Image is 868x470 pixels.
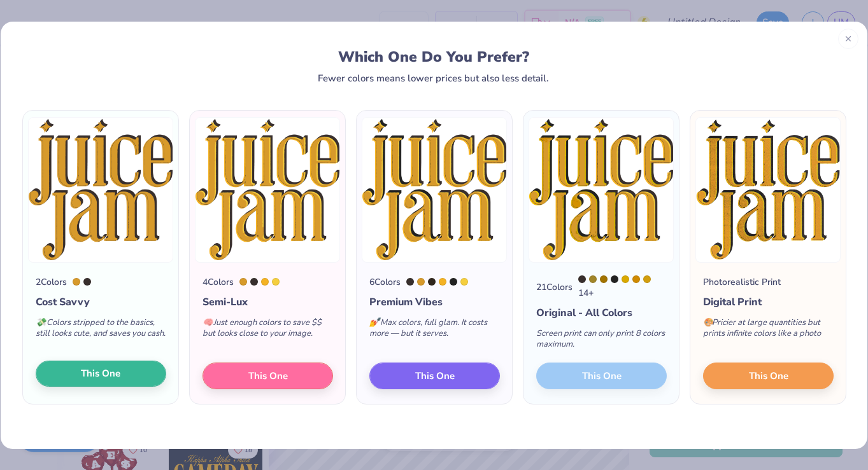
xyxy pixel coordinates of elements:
[318,73,549,83] div: Fewer colors means lower prices but also less detail.
[362,117,507,263] img: 6 color option
[622,275,629,283] div: 110 C
[36,317,46,328] span: 💸
[748,368,788,383] span: This One
[600,275,608,283] div: 132 C
[36,310,166,352] div: Colors stripped to the basics, still looks cute, and saves you cash.
[239,278,247,286] div: 7563 C
[203,275,234,289] div: 4 Colors
[83,278,91,286] div: 412 C
[81,366,120,381] span: This One
[203,317,213,328] span: 🧠
[203,363,333,389] button: This One
[415,368,454,383] span: This One
[703,275,781,289] div: Photorealistic Print
[250,278,258,286] div: 412 C
[450,278,457,286] div: Neutral Black C
[369,363,500,389] button: This One
[589,275,597,283] div: 7754 C
[195,117,340,263] img: 4 color option
[36,48,832,66] div: Which One Do You Prefer?
[248,368,287,383] span: This One
[460,278,468,286] div: 129 C
[703,310,834,352] div: Pricier at large quantities but prints infinite colors like a photo
[703,294,834,310] div: Digital Print
[272,278,280,286] div: 129 C
[261,278,269,286] div: 7409 C
[643,275,651,283] div: 7555 C
[369,317,380,328] span: 💅
[578,275,667,300] div: 14 +
[703,317,713,328] span: 🎨
[536,321,667,363] div: Screen print can only print 8 colors maximum.
[369,310,500,352] div: Max colors, full glam. It costs more — but it serves.
[203,310,333,352] div: Just enough colors to save $$ but looks close to your image.
[369,275,401,289] div: 6 Colors
[73,278,80,286] div: 7563 C
[28,117,173,263] img: 2 color option
[36,294,166,310] div: Cost Savvy
[439,278,446,286] div: 7409 C
[406,278,414,286] div: 412 C
[632,275,640,283] div: 131 C
[428,278,436,286] div: Black 4 C
[703,363,834,389] button: This One
[529,117,674,263] img: 21 color option
[36,361,166,387] button: This One
[36,275,67,289] div: 2 Colors
[695,117,841,263] img: Photorealistic preview
[578,275,586,283] div: 440 C
[536,280,573,294] div: 21 Colors
[203,294,333,310] div: Semi-Lux
[369,294,500,310] div: Premium Vibes
[611,275,618,283] div: Neutral Black C
[536,305,667,321] div: Original - All Colors
[417,278,425,286] div: 7563 C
